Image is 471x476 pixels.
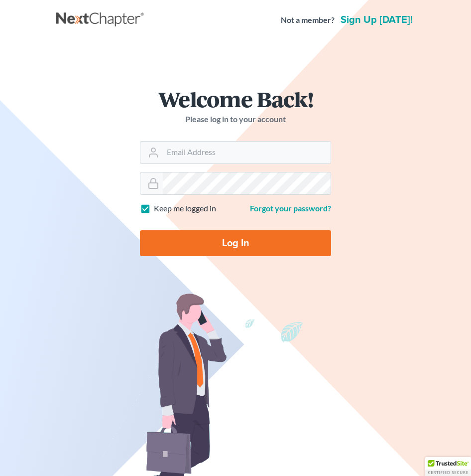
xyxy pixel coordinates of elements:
[163,142,331,163] input: Email Address
[140,230,331,256] input: Log In
[154,203,216,214] label: Keep me logged in
[140,88,331,110] h1: Welcome Back!
[250,203,331,213] a: Forgot your password?
[281,14,335,26] strong: Not a member?
[425,457,471,476] div: TrustedSite Certified
[140,114,331,125] p: Please log in to your account
[339,15,415,25] a: Sign up [DATE]!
